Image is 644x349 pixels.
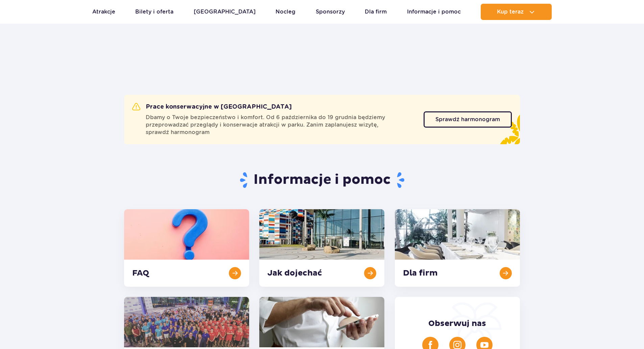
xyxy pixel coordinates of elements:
[435,117,500,122] span: Sprawdź harmonogram
[497,9,524,15] span: Kup teraz
[316,4,345,20] a: Sponsorzy
[481,4,552,20] button: Kup teraz
[453,341,461,349] img: Instagram
[428,319,486,329] span: Obserwuj nas
[480,341,488,349] img: YouTube
[194,4,256,20] a: [GEOGRAPHIC_DATA]
[276,4,295,20] a: Nocleg
[146,114,415,136] span: Dbamy o Twoje bezpieczeństwo i komfort. Od 6 października do 19 grudnia będziemy przeprowadzać pr...
[407,4,461,20] a: Informacje i pomoc
[426,341,434,349] img: Facebook
[424,111,512,128] a: Sprawdź harmonogram
[124,171,520,189] h1: Informacje i pomoc
[135,4,173,20] a: Bilety i oferta
[365,4,387,20] a: Dla firm
[132,103,292,111] h2: Prace konserwacyjne w [GEOGRAPHIC_DATA]
[92,4,115,20] a: Atrakcje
